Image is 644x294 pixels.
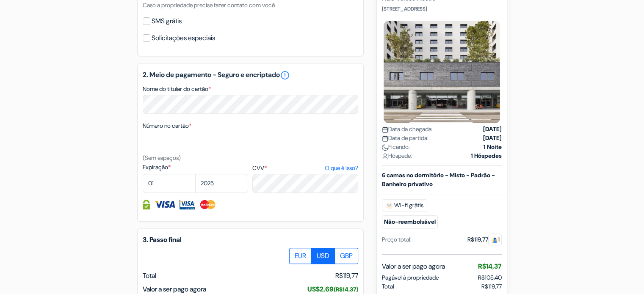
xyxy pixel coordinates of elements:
img: Visa [154,200,175,209]
img: As informações do cartão de crédito são totalmente seguras e criptografadas [143,200,150,209]
label: Solicitações especiais [152,32,215,44]
span: Total [143,271,156,280]
img: Visa Electron [180,200,195,209]
label: EUR [289,248,312,264]
img: moon.svg [382,144,388,151]
label: SMS grátis [152,15,182,27]
label: Expiração [143,163,248,172]
div: Basic radio toggle button group [290,248,358,264]
span: US$2,69 [307,285,358,294]
img: calendar.svg [382,126,388,133]
span: Valor a ser pago agora [143,285,206,294]
strong: 1 Hóspedes [471,151,502,160]
img: free_wifi.svg [386,202,392,209]
img: guest.svg [492,237,498,243]
div: R$119,77 [467,235,502,244]
img: calendar.svg [382,135,388,142]
span: R$14,37 [478,262,502,271]
span: Data de partida: [382,134,428,143]
small: Caso a propriedade precise fazer contato com você [143,1,275,9]
span: Total [382,282,394,291]
span: R$105,40 [478,274,502,281]
span: Data da chegada: [382,125,433,134]
h5: 2. Meio de pagamento - Seguro e encriptado [143,70,358,80]
p: [STREET_ADDRESS] [382,5,502,12]
span: R$119,77 [481,282,502,291]
label: CVV [252,164,358,173]
small: Não-reembolsável [382,215,438,228]
b: 6 camas no dormitório - Misto - Padrão - Banheiro privativo [382,171,495,188]
label: USD [311,248,335,264]
strong: [DATE] [483,125,502,134]
label: Nome do titular do cartão [143,85,211,93]
strong: [DATE] [483,134,502,143]
div: Preço total: [382,235,412,244]
a: error_outline [280,70,290,80]
span: Hóspede: [382,151,412,160]
label: GBP [334,248,358,264]
small: (Sem espaços) [143,154,181,162]
h5: 3. Passo final [143,236,358,244]
span: Ficando: [382,143,410,151]
a: O que é isso? [324,164,358,173]
span: 1 [488,234,502,245]
span: Pagável à propriedade [382,273,439,282]
label: Número no cartão [143,121,191,130]
span: Wi-fi grátis [382,199,427,212]
span: Valor a ser pago agora [382,261,445,272]
small: (R$14,37) [334,286,358,293]
span: R$119,77 [335,271,358,281]
img: user_icon.svg [382,153,388,159]
strong: 1 Noite [484,143,502,151]
img: Master Card [199,200,216,209]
